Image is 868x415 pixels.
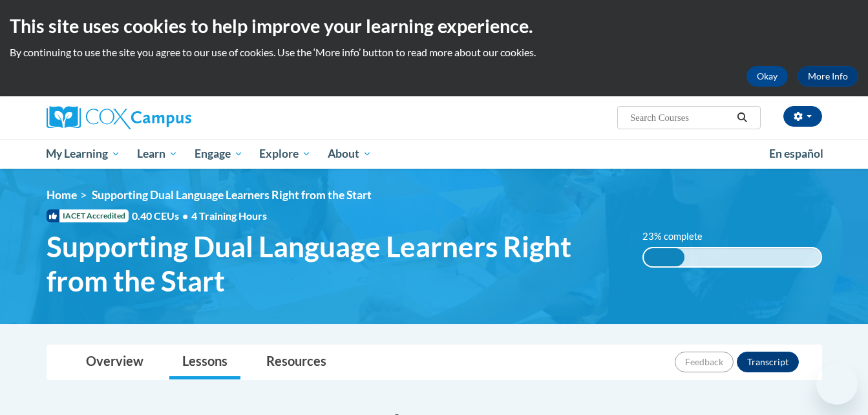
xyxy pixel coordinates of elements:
[769,147,823,160] span: En español
[195,146,243,162] span: Engage
[319,139,380,169] a: About
[73,345,156,379] a: Overview
[191,209,267,222] span: 4 Training Hours
[137,146,178,162] span: Learn
[47,229,624,298] span: Supporting Dual Language Learners Right from the Start
[253,345,339,379] a: Resources
[675,352,734,372] button: Feedback
[186,139,251,169] a: Engage
[328,146,372,162] span: About
[10,13,858,39] h2: This site uses cookies to help improve your learning experience.
[732,110,752,125] button: Search
[783,106,822,127] button: Account Settings
[92,188,372,202] span: Supporting Dual Language Learners Right from the Start
[816,363,858,405] iframe: Button to launch messaging window
[259,146,311,162] span: Explore
[27,139,842,169] div: Main menu
[47,106,292,129] a: Cox Campus
[798,66,858,87] a: More Info
[746,66,788,87] button: Okay
[251,139,319,169] a: Explore
[169,345,240,379] a: Lessons
[47,188,77,202] a: Home
[644,248,684,266] div: 23% complete
[38,139,129,169] a: My Learning
[737,352,799,372] button: Transcript
[47,209,129,222] span: IACET Accredited
[129,139,186,169] a: Learn
[761,140,832,167] a: En español
[10,45,858,59] p: By continuing to use the site you agree to our use of cookies. Use the ‘More info’ button to read...
[46,146,120,162] span: My Learning
[47,106,191,129] img: Cox Campus
[132,209,191,223] span: 0.40 CEUs
[629,110,732,125] input: Search Courses
[182,209,188,222] span: •
[642,229,717,244] label: 23% complete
